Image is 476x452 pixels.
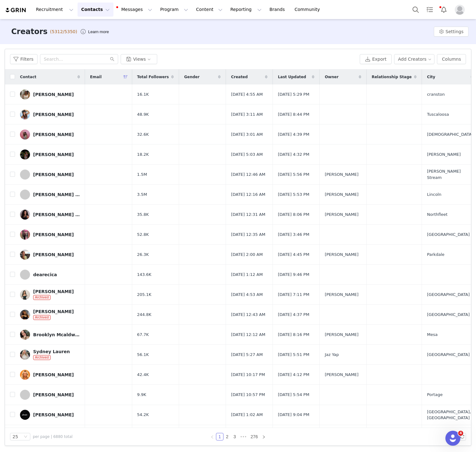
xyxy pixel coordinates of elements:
iframe: Intercom live chat [445,431,460,446]
span: 54.2K [137,412,149,418]
button: Columns [437,54,466,64]
a: Brands [266,3,290,17]
img: 0450f294-7d55-4c5f-b009-9bda813f2ddf.jpg [20,210,30,220]
span: [PERSON_NAME] [325,191,358,198]
span: [DATE] 4:12 PM [278,372,309,378]
span: [DATE] 12:12 AM [231,332,265,338]
span: [DATE] 3:01 AM [231,131,263,138]
div: [PERSON_NAME] [PERSON_NAME] [33,192,80,197]
span: 9.9K [137,392,146,398]
div: [PERSON_NAME] [33,252,74,257]
div: [PERSON_NAME] [33,309,74,314]
span: [DATE] 8:44 PM [278,111,309,118]
span: [PERSON_NAME] [325,372,358,378]
span: [DATE] 4:45 PM [278,251,309,258]
div: [PERSON_NAME] [33,289,74,294]
span: Jaz Yap [325,352,339,358]
h3: Creators [11,26,48,37]
span: [PERSON_NAME] [325,171,358,178]
img: 0ab51e1d-a957-419f-8a97-79656fcc15dc--s.jpg [20,310,30,320]
li: Previous Page [208,433,216,440]
span: [PERSON_NAME] Stream [427,168,473,180]
button: Add Creators [394,54,435,64]
span: [DATE] 9:46 PM [278,272,309,278]
span: ••• [238,433,248,440]
button: Notifications [437,3,451,17]
div: Sydney Lauren [33,349,70,354]
span: [DATE] 12:31 AM [231,211,265,218]
input: Search... [40,54,118,64]
i: icon: left [210,435,214,439]
li: Next Page [260,433,268,440]
span: [PERSON_NAME] [325,251,358,258]
a: [PERSON_NAME] [20,130,80,140]
span: [DATE] 4:53 AM [231,292,263,298]
i: icon: down [24,435,28,439]
a: Sydney LaurenArchived [20,349,80,360]
li: 3 [231,433,238,440]
div: [PERSON_NAME] | Online Coach [33,212,80,217]
span: Created [231,74,248,80]
i: icon: search [110,57,114,61]
span: 3.5M [137,191,147,198]
span: [DATE] 5:03 AM [231,151,263,158]
button: Content [192,3,226,17]
div: Tooltip anchor [87,29,110,35]
button: Profile [451,5,471,15]
span: 1.5M [137,171,147,178]
span: 56.1K [137,352,149,358]
span: [DATE] 7:11 PM [278,292,309,298]
span: 52.8K [137,231,149,238]
div: [PERSON_NAME] [33,112,74,117]
a: [PERSON_NAME] [20,109,80,119]
button: Settings [434,27,468,37]
span: 205.1K [137,292,152,298]
span: Email [90,74,102,80]
button: Export [360,54,392,64]
span: [DATE] 3:46 PM [278,231,309,238]
div: [PERSON_NAME] [33,172,74,177]
button: Messages [114,3,156,17]
span: [DATE] 2:00 AM [231,251,263,258]
span: [DATE] 3:11 AM [231,111,263,118]
li: Next 3 Pages [238,433,248,440]
span: 4 [458,431,463,436]
a: dearecica [20,270,80,280]
span: (5312/5350) [50,28,77,35]
img: 0b8725ce-742f-47f2-97ab-1e08c6252fb0.jpg [20,370,30,380]
span: 143.6K [137,272,152,278]
img: 09a7d084-62ca-48f9-aade-0a7e9c0fcfa0.jpg [20,290,30,300]
a: 2 [224,433,231,440]
span: [DATE] 4:32 PM [278,151,309,158]
i: icon: right [262,435,266,439]
a: Tasks [423,3,437,17]
div: [PERSON_NAME] [33,412,74,417]
span: [PERSON_NAME] [325,292,358,298]
button: Recruitment [32,3,77,17]
span: [DATE] 12:46 AM [231,171,265,178]
span: [DATE] 5:53 PM [278,191,309,198]
span: 16.1K [137,91,149,98]
span: [DATE] 1:02 AM [231,412,263,418]
img: 0175c49b-8d78-47ab-8873-666593556184.jpg [20,89,30,99]
a: 3 [231,433,238,440]
span: Contact [20,74,36,80]
span: Total Followers [137,74,169,80]
span: Owner [325,74,338,80]
li: 276 [248,433,260,440]
div: [PERSON_NAME] [33,232,74,237]
img: grin logo [5,7,27,13]
span: [DATE] 5:54 PM [278,392,309,398]
span: [DATE] 8:16 PM [278,332,309,338]
a: 1 [216,433,223,440]
span: [GEOGRAPHIC_DATA], [GEOGRAPHIC_DATA] [427,409,473,421]
div: [PERSON_NAME] [33,152,74,157]
span: 26.3K [137,251,149,258]
span: [PERSON_NAME] [325,332,358,338]
span: [DATE] 12:35 AM [231,231,265,238]
div: [PERSON_NAME] [33,132,74,137]
span: [DATE] 1:12 AM [231,272,263,278]
img: 0c4863dd-b091-4bdd-9dd9-85ca9350c951.jpg [20,410,30,420]
div: [PERSON_NAME] [33,372,74,377]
